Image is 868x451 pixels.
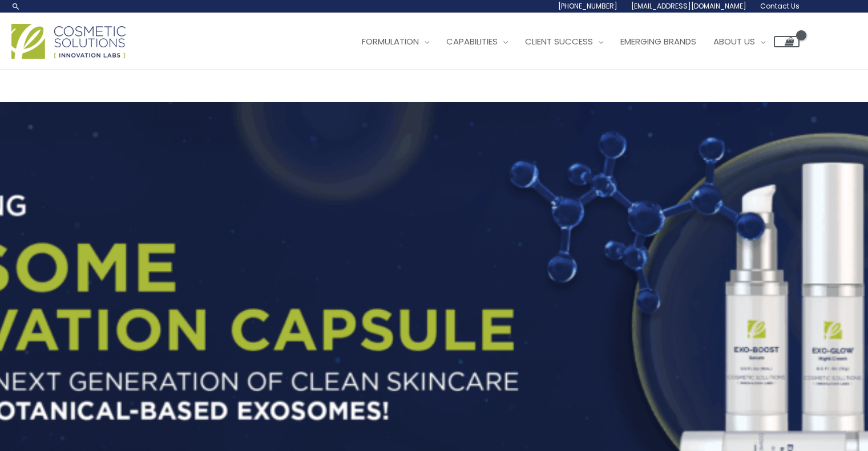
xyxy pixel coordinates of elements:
a: Search icon link [11,2,21,11]
span: Client Success [525,35,593,47]
span: Capabilities [446,35,498,47]
nav: Site Navigation [345,25,800,59]
a: Formulation [353,25,438,59]
span: Contact Us [760,1,800,11]
span: [EMAIL_ADDRESS][DOMAIN_NAME] [631,1,746,11]
img: Cosmetic Solutions Logo [11,24,126,59]
a: Capabilities [438,25,516,59]
span: Emerging Brands [620,35,696,47]
span: [PHONE_NUMBER] [558,1,617,11]
span: About Us [713,35,755,47]
a: Emerging Brands [612,25,705,59]
a: Client Success [516,25,612,59]
a: View Shopping Cart, empty [774,36,800,47]
span: Formulation [362,35,419,47]
a: About Us [705,25,774,59]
